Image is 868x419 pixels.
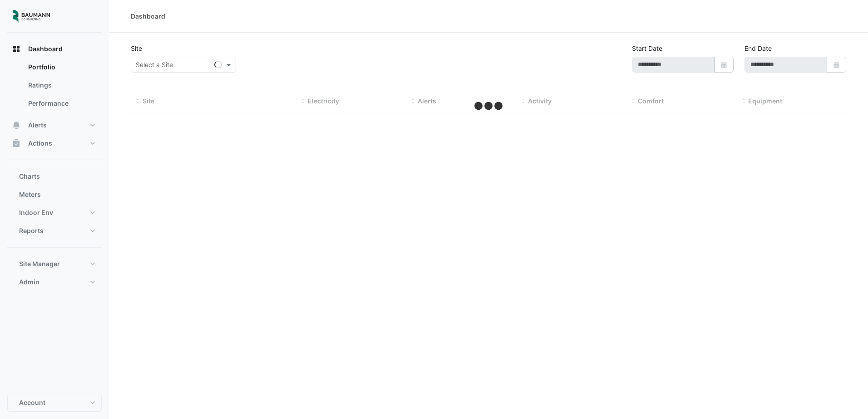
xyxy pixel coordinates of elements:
[638,97,664,105] span: Comfort
[143,97,154,105] span: Site
[7,134,102,152] button: Actions
[418,97,436,105] span: Alerts
[7,273,102,291] button: Admin
[19,398,45,407] span: Account
[748,97,782,105] span: Equipment
[28,139,52,148] span: Actions
[7,255,102,273] button: Site Manager
[632,44,662,53] label: Start Date
[7,185,102,204] button: Meters
[12,139,21,148] app-icon: Actions
[7,58,102,116] div: Dashboard
[131,11,165,21] div: Dashboard
[308,97,339,105] span: Electricity
[28,121,47,130] span: Alerts
[21,58,102,76] a: Portfolio
[7,40,102,58] button: Dashboard
[745,44,772,53] label: End Date
[19,259,60,268] span: Site Manager
[21,94,102,112] a: Performance
[19,208,53,217] span: Indoor Env
[19,190,41,199] span: Meters
[7,204,102,222] button: Indoor Env
[528,97,552,105] span: Activity
[19,278,39,287] span: Admin
[7,222,102,240] button: Reports
[7,394,102,412] button: Account
[131,44,142,53] label: Site
[28,44,63,54] span: Dashboard
[11,7,52,25] img: Company Logo
[7,116,102,134] button: Alerts
[19,172,40,181] span: Charts
[12,121,21,130] app-icon: Alerts
[7,167,102,185] button: Charts
[21,76,102,94] a: Ratings
[12,44,21,54] app-icon: Dashboard
[19,226,44,235] span: Reports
